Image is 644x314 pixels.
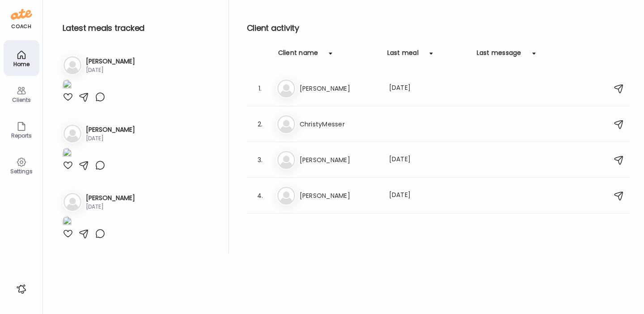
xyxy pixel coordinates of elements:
[11,23,31,30] div: coach
[86,203,135,211] div: [DATE]
[86,125,135,134] h3: [PERSON_NAME]
[86,57,135,66] h3: [PERSON_NAME]
[5,168,38,174] div: Settings
[63,216,72,228] img: images%2FN2AN96gpzcb7m3AdKRcblaIuI672%2FMhlnhViJi4hBKli0CaBb%2FgAvhEC7sdat4BMFDZMrZ_1080
[300,119,378,130] h3: ChristyMesser
[63,80,72,92] img: images%2FOEo1pt2Awdddw3GMlk10IIzCNdK2%2F4b1ZL3VN0p6KkaFCZ8Y1%2FkNwDbYarYoMKpzCSwCWM_1080
[477,48,521,63] div: Last message
[387,48,419,63] div: Last meal
[300,83,378,94] h3: [PERSON_NAME]
[255,119,266,130] div: 2.
[64,56,81,74] img: bg-avatar-default.svg
[389,83,468,94] div: [DATE]
[86,193,135,203] h3: [PERSON_NAME]
[300,155,378,165] h3: [PERSON_NAME]
[277,80,295,97] img: bg-avatar-default.svg
[63,21,214,35] h2: Latest meals tracked
[86,134,135,142] div: [DATE]
[64,125,81,142] img: bg-avatar-default.svg
[255,83,266,94] div: 1.
[255,155,266,165] div: 3.
[11,7,32,21] img: ate
[5,133,38,138] div: Reports
[389,190,468,201] div: [DATE]
[255,190,266,201] div: 4.
[277,151,295,169] img: bg-avatar-default.svg
[277,115,295,133] img: bg-avatar-default.svg
[5,97,38,103] div: Clients
[64,193,81,211] img: bg-avatar-default.svg
[5,61,38,67] div: Home
[63,148,72,160] img: images%2FnaPtvD52pAVnlmAt1wcGQUNGGxx1%2FZ133tcYFDRXYLvLACZG1%2F6cKolgCcFlgcEKooQqVC_1080
[247,21,630,35] h2: Client activity
[277,187,295,205] img: bg-avatar-default.svg
[389,155,468,165] div: [DATE]
[86,66,135,74] div: [DATE]
[300,190,378,201] h3: [PERSON_NAME]
[278,48,318,63] div: Client name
